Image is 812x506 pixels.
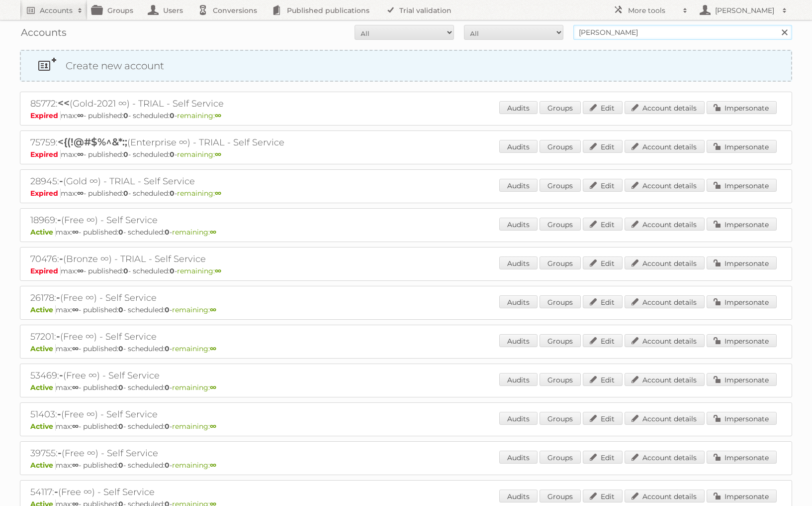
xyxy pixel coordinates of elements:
[499,334,538,347] a: Audits
[30,111,61,120] span: Expired
[72,228,79,237] strong: ∞
[625,334,705,347] a: Account details
[707,218,777,231] a: Impersonate
[499,451,538,464] a: Audits
[30,330,378,343] h2: 57201: (Free ∞) - Self Service
[30,136,378,149] h2: 75759: (Enterprise ∞) - TRIAL - Self Service
[123,150,128,159] strong: 0
[57,214,61,226] span: -
[59,175,63,187] span: -
[30,291,378,304] h2: 26178: (Free ∞) - Self Service
[625,373,705,386] a: Account details
[72,422,79,431] strong: ∞
[72,461,79,470] strong: ∞
[30,266,782,275] p: max: - published: - scheduled: -
[30,461,56,470] span: Active
[499,101,538,114] a: Audits
[30,150,61,159] span: Expired
[625,101,705,114] a: Account details
[172,383,216,392] span: remaining:
[30,189,61,198] span: Expired
[499,295,538,308] a: Audits
[58,447,62,459] span: -
[625,295,705,308] a: Account details
[583,295,623,308] a: Edit
[165,305,170,314] strong: 0
[499,218,538,231] a: Audits
[540,334,581,347] a: Groups
[172,305,216,314] span: remaining:
[177,189,221,198] span: remaining:
[625,256,705,269] a: Account details
[30,408,378,421] h2: 51403: (Free ∞) - Self Service
[118,461,123,470] strong: 0
[583,140,623,153] a: Edit
[170,111,175,120] strong: 0
[583,373,623,386] a: Edit
[583,101,623,114] a: Edit
[210,383,216,392] strong: ∞
[30,175,378,188] h2: 28945: (Gold ∞) - TRIAL - Self Service
[30,305,782,314] p: max: - published: - scheduled: -
[707,412,777,425] a: Impersonate
[21,51,791,81] a: Create new account
[499,373,538,386] a: Audits
[215,266,221,275] strong: ∞
[30,189,782,198] p: max: - published: - scheduled: -
[540,451,581,464] a: Groups
[77,266,84,275] strong: ∞
[57,408,61,420] span: -
[59,369,63,381] span: -
[72,383,79,392] strong: ∞
[30,369,378,382] h2: 53469: (Free ∞) - Self Service
[583,256,623,269] a: Edit
[625,451,705,464] a: Account details
[72,305,79,314] strong: ∞
[118,305,123,314] strong: 0
[30,228,56,237] span: Active
[499,256,538,269] a: Audits
[165,461,170,470] strong: 0
[210,305,216,314] strong: ∞
[54,486,58,498] span: -
[30,383,56,392] span: Active
[540,295,581,308] a: Groups
[215,150,221,159] strong: ∞
[30,228,782,237] p: max: - published: - scheduled: -
[540,179,581,192] a: Groups
[118,344,123,353] strong: 0
[583,490,623,503] a: Edit
[499,179,538,192] a: Audits
[177,150,221,159] span: remaining:
[30,344,56,353] span: Active
[177,266,221,275] span: remaining:
[215,189,221,198] strong: ∞
[118,422,123,431] strong: 0
[165,344,170,353] strong: 0
[77,189,84,198] strong: ∞
[707,179,777,192] a: Impersonate
[56,330,60,342] span: -
[713,5,777,15] h2: [PERSON_NAME]
[118,383,123,392] strong: 0
[77,150,84,159] strong: ∞
[499,490,538,503] a: Audits
[172,228,216,237] span: remaining:
[165,422,170,431] strong: 0
[625,490,705,503] a: Account details
[123,266,128,275] strong: 0
[170,189,175,198] strong: 0
[707,373,777,386] a: Impersonate
[123,189,128,198] strong: 0
[707,490,777,503] a: Impersonate
[625,179,705,192] a: Account details
[499,412,538,425] a: Audits
[30,305,56,314] span: Active
[707,140,777,153] a: Impersonate
[59,253,63,264] span: -
[540,490,581,503] a: Groups
[172,422,216,431] span: remaining:
[30,383,782,392] p: max: - published: - scheduled: -
[30,266,61,275] span: Expired
[707,101,777,114] a: Impersonate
